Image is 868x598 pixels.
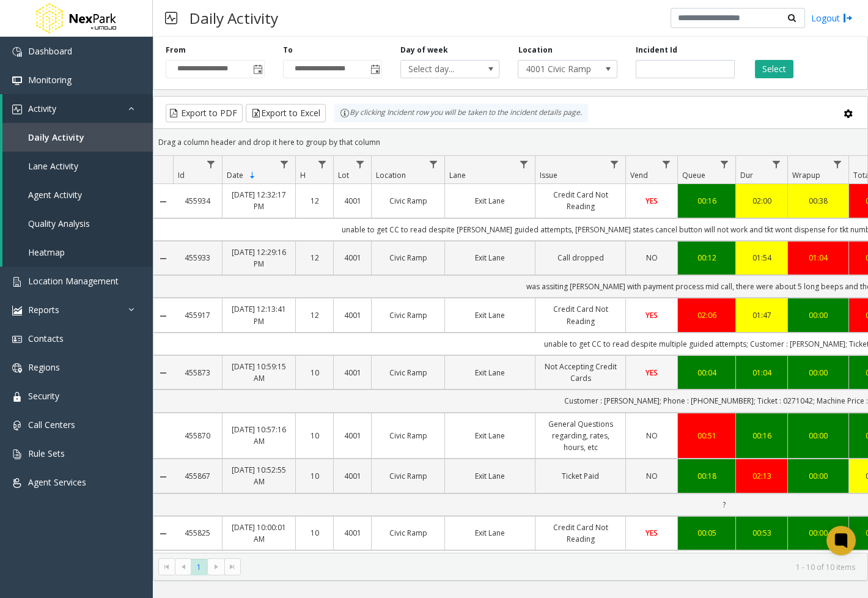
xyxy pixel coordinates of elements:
[376,170,406,180] span: Location
[646,471,658,481] span: NO
[12,421,22,430] img: 'icon'
[2,123,153,152] a: Daily Activity
[452,367,528,378] a: Exit Lane
[28,419,75,430] span: Call Centers
[180,195,215,207] a: 455934
[518,61,597,78] span: 4001 Civic Ramp
[685,367,728,378] a: 00:04
[28,390,59,402] span: Security
[379,309,437,321] a: Civic Ramp
[795,309,841,321] div: 00:00
[682,170,705,180] span: Queue
[12,277,22,287] img: 'icon'
[2,94,153,123] a: Activity
[183,3,284,33] h3: Daily Activity
[452,470,528,482] a: Exit Lane
[379,367,437,378] a: Civic Ramp
[543,522,618,545] a: Credit Card Not Reading
[28,218,90,229] span: Quality Analysis
[645,196,658,206] span: YES
[633,195,670,207] a: YES
[795,252,841,264] a: 01:04
[543,303,618,327] a: Credit Card Not Reading
[636,45,677,56] label: Incident Id
[303,309,326,321] a: 12
[153,368,173,378] a: Collapse Details
[28,160,78,172] span: Lane Activity
[12,449,22,459] img: 'icon'
[452,527,528,539] a: Exit Lane
[792,170,820,180] span: Wrapup
[303,195,326,207] a: 12
[685,252,728,264] div: 00:12
[452,309,528,321] a: Exit Lane
[645,528,658,538] span: YES
[379,527,437,539] a: Civic Ramp
[755,60,793,78] button: Select
[230,522,288,545] a: [DATE] 10:00:01 AM
[685,527,728,539] div: 00:05
[606,156,623,172] a: Issue Filter Menu
[28,103,56,114] span: Activity
[685,309,728,321] a: 02:06
[795,470,841,482] a: 00:00
[368,61,381,78] span: Toggle popup
[230,361,288,384] a: [DATE] 10:59:15 AM
[540,170,557,180] span: Issue
[795,195,841,207] a: 00:38
[28,476,86,488] span: Agent Services
[795,527,841,539] a: 00:00
[740,170,753,180] span: Dur
[685,470,728,482] div: 00:18
[28,304,59,316] span: Reports
[2,238,153,267] a: Heatmap
[180,430,215,441] a: 455870
[743,527,780,539] a: 00:53
[843,12,853,24] img: logout
[449,170,466,180] span: Lane
[166,104,243,122] button: Export to PDF
[633,527,670,539] a: YES
[743,367,780,378] a: 01:04
[795,367,841,378] div: 00:00
[28,246,65,258] span: Heatmap
[716,156,733,172] a: Queue Filter Menu
[543,361,618,384] a: Not Accepting Credit Cards
[633,470,670,482] a: NO
[12,105,22,114] img: 'icon'
[203,156,219,172] a: Id Filter Menu
[341,195,364,207] a: 4001
[28,361,60,373] span: Regions
[743,195,780,207] a: 02:00
[340,108,350,118] img: infoIcon.svg
[180,252,215,264] a: 455933
[685,195,728,207] a: 00:16
[246,104,326,122] button: Export to Excel
[452,195,528,207] a: Exit Lane
[166,45,186,56] label: From
[12,478,22,488] img: 'icon'
[303,367,326,378] a: 10
[630,170,648,180] span: Vend
[303,430,326,441] a: 10
[12,363,22,373] img: 'icon'
[12,76,22,86] img: 'icon'
[379,195,437,207] a: Civic Ramp
[153,529,173,539] a: Collapse Details
[12,392,22,402] img: 'icon'
[230,189,288,212] a: [DATE] 12:32:17 PM
[12,334,22,344] img: 'icon'
[543,418,618,454] a: General Questions regarding, rates, hours, etc
[341,252,364,264] a: 4001
[425,156,442,172] a: Location Filter Menu
[795,430,841,441] a: 00:00
[178,170,185,180] span: Id
[341,309,364,321] a: 4001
